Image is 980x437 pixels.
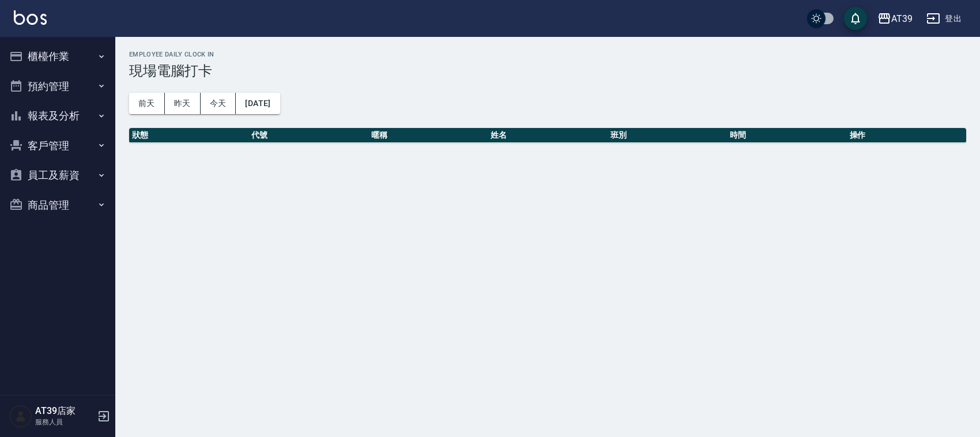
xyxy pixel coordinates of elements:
button: save [844,7,867,30]
h3: 現場電腦打卡 [129,63,966,79]
button: [DATE] [236,93,280,114]
th: 代號 [248,128,368,143]
button: 前天 [129,93,165,114]
div: AT39 [891,12,913,26]
button: AT39 [873,7,917,31]
button: 報表及分析 [5,101,111,131]
button: 預約管理 [5,71,111,101]
th: 時間 [727,128,846,143]
th: 班別 [608,128,727,143]
th: 姓名 [488,128,607,143]
button: 客戶管理 [5,131,111,161]
p: 服務人員 [35,417,94,427]
h2: Employee Daily Clock In [129,51,966,58]
button: 櫃檯作業 [5,42,111,71]
th: 狀態 [129,128,248,143]
button: 昨天 [165,93,201,114]
img: Logo [14,10,47,25]
th: 操作 [847,128,966,143]
button: 員工及薪資 [5,160,111,190]
th: 暱稱 [368,128,488,143]
img: Person [9,405,32,428]
h5: AT39店家 [35,405,94,417]
button: 登出 [922,8,966,29]
button: 今天 [201,93,236,114]
button: 商品管理 [5,190,111,220]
